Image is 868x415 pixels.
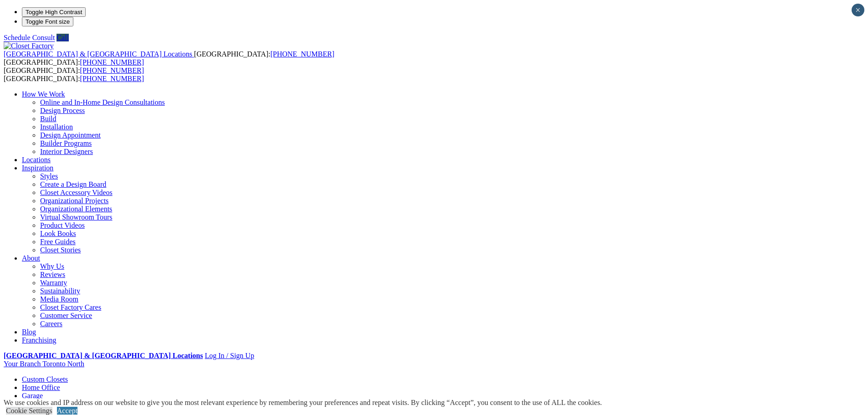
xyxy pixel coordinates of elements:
span: [GEOGRAPHIC_DATA]: [GEOGRAPHIC_DATA]: [4,67,144,82]
a: Organizational Elements [40,205,112,213]
span: Your Branch [4,360,41,368]
span: Toggle Font size [26,18,70,25]
a: Online and In-Home Design Consultations [40,98,165,106]
a: Create a Design Board [40,180,106,188]
a: [PHONE_NUMBER] [80,58,144,66]
a: Franchising [22,336,56,344]
img: Closet Factory [4,42,54,50]
a: Log In / Sign Up [205,352,254,359]
button: Toggle High Contrast [22,7,86,17]
span: [GEOGRAPHIC_DATA] & [GEOGRAPHIC_DATA] Locations [4,50,192,58]
a: Your Branch Toronto North [4,360,84,368]
a: Call [56,34,69,41]
a: Design Process [40,107,85,114]
a: Builder Programs [40,139,92,147]
a: Styles [40,172,58,180]
a: Closet Factory Cares [40,303,101,311]
a: Virtual Showroom Tours [40,213,113,221]
a: Custom Closets [22,375,68,383]
a: Build [40,115,56,123]
div: We use cookies and IP address on our website to give you the most relevant experience by remember... [4,399,602,407]
a: Warranty [40,279,67,287]
a: Media Room [40,295,78,303]
a: Garage [22,392,43,400]
a: Free Guides [40,238,76,246]
span: [GEOGRAPHIC_DATA]: [GEOGRAPHIC_DATA]: [4,50,334,66]
a: Look Books [40,230,76,237]
a: Schedule Consult [4,34,55,41]
a: [PHONE_NUMBER] [270,50,334,58]
button: Close [852,4,864,16]
a: [GEOGRAPHIC_DATA] & [GEOGRAPHIC_DATA] Locations [4,50,194,58]
a: Organizational Projects [40,197,108,205]
a: Blog [22,328,36,336]
a: Installation [40,123,73,131]
a: Careers [40,320,62,328]
a: Customer Service [40,312,92,319]
a: Why Us [40,262,64,270]
a: Inspiration [22,164,53,172]
a: Closet Accessory Videos [40,189,113,196]
span: Toggle High Contrast [26,9,82,15]
a: Design Appointment [40,131,101,139]
button: Toggle Font size [22,17,73,26]
a: Locations [22,156,51,164]
a: Accept [57,407,77,415]
a: Reviews [40,271,65,278]
span: Toronto North [42,360,84,368]
a: Sustainability [40,287,80,295]
a: Home Office [22,384,60,391]
a: Product Videos [40,221,85,229]
a: Closet Stories [40,246,81,254]
a: [PHONE_NUMBER] [80,67,144,74]
a: Interior Designers [40,148,93,155]
a: About [22,254,40,262]
a: How We Work [22,90,65,98]
a: [GEOGRAPHIC_DATA] & [GEOGRAPHIC_DATA] Locations [4,352,203,359]
a: [PHONE_NUMBER] [80,75,144,82]
a: Cookie Settings [6,407,52,415]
